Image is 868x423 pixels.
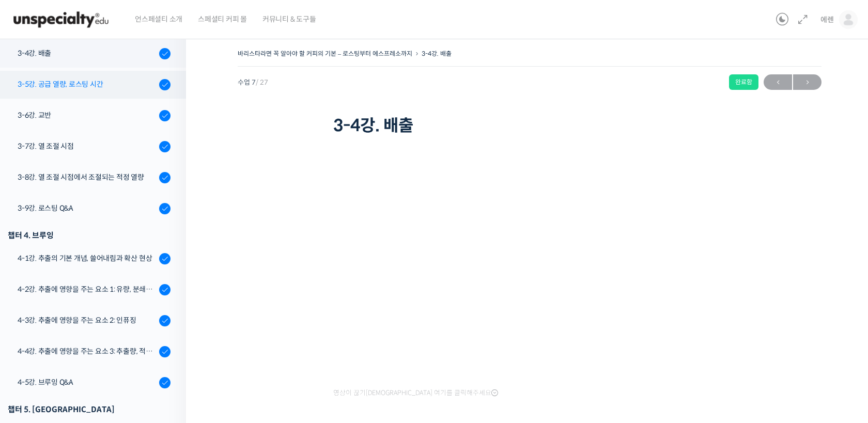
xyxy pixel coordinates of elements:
[68,327,133,353] a: 대화
[18,315,156,326] div: 4-3강. 추출에 영향을 주는 요소 2: 인퓨징
[764,75,792,89] span: ←
[18,140,156,152] div: 3-7강. 열 조절 시점
[238,79,268,86] span: 수업 7
[793,74,822,90] a: 다음→
[18,109,156,121] div: 3-6강. 교반
[256,78,268,87] span: / 27
[18,284,156,295] div: 4-2강. 추출에 영향을 주는 요소 1: 유량, 분쇄도, 교반
[820,15,834,24] span: 에렌
[793,75,822,89] span: →
[8,228,171,242] div: 챕터 4. 브루잉
[333,389,498,397] span: 영상이 끊기[DEMOGRAPHIC_DATA] 여기를 클릭해주세요
[3,327,68,353] a: 홈
[95,343,107,352] span: 대화
[18,171,156,183] div: 3-8강. 열 조절 시점에서 조절되는 적정 열량
[422,50,452,57] a: 3-4강. 배출
[160,343,172,351] span: 설정
[18,202,156,214] div: 3-9강. 로스팅 Q&A
[33,343,39,351] span: 홈
[133,327,198,353] a: 설정
[333,116,726,135] h1: 3-4강. 배출
[18,377,156,388] div: 4-5강. 브루잉 Q&A
[18,79,156,90] div: 3-5강. 공급 열량, 로스팅 시간
[18,48,156,59] div: 3-4강. 배출
[18,346,156,357] div: 4-4강. 추출에 영향을 주는 요소 3: 추출량, 적정 추출수의 양
[8,402,171,416] div: 챕터 5. [GEOGRAPHIC_DATA]
[729,74,758,90] div: 완료함
[238,50,412,57] a: 바리스타라면 꼭 알아야 할 커피의 기본 – 로스팅부터 에스프레소까지
[18,253,156,264] div: 4-1강. 추출의 기본 개념, 쓸어내림과 확산 현상
[764,74,792,90] a: ←이전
